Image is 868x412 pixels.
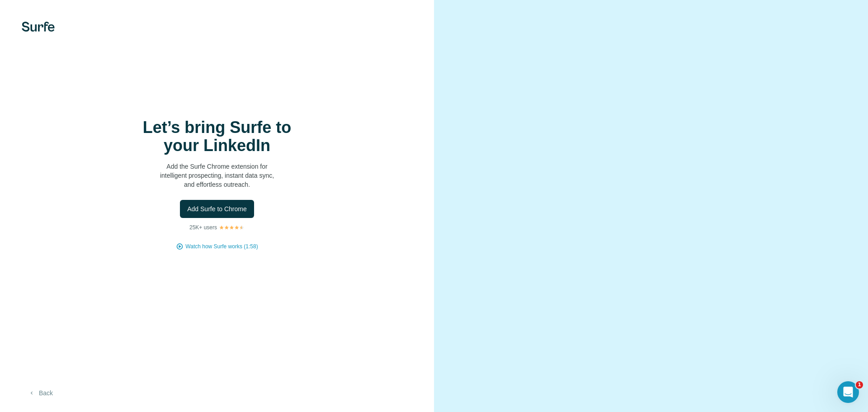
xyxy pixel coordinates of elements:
button: Back [22,385,59,401]
p: Add the Surfe Chrome extension for intelligent prospecting, instant data sync, and effortless out... [127,162,307,189]
iframe: Intercom live chat [837,381,859,403]
button: Add Surfe to Chrome [180,200,254,218]
span: 1 [856,381,863,388]
button: Watch how Surfe works (1:58) [185,242,258,251]
img: Surfe's logo [22,22,55,32]
img: Rating Stars [219,225,245,230]
h1: Let’s bring Surfe to your LinkedIn [127,118,307,155]
p: 25K+ users [189,223,217,232]
span: Add Surfe to Chrome [187,204,247,213]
